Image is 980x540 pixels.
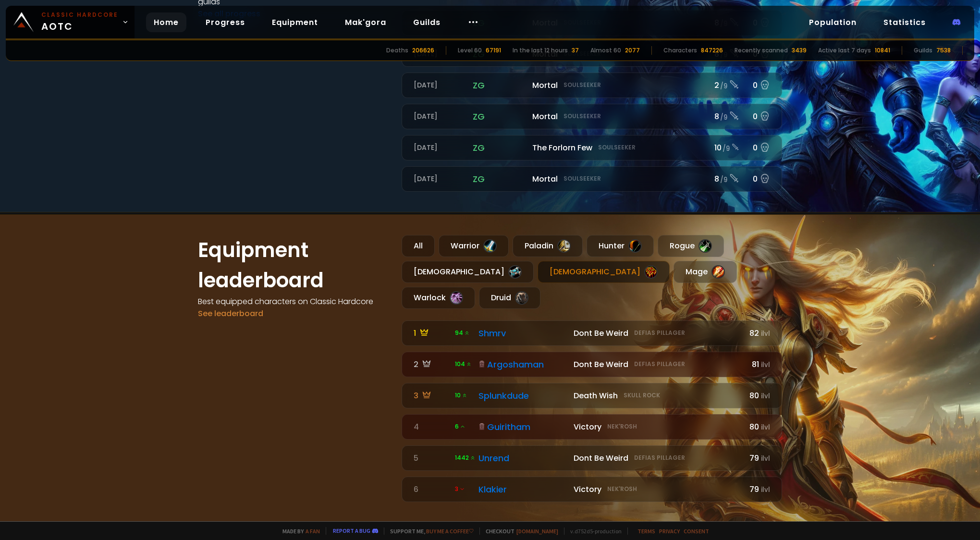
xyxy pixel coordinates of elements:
[875,46,890,55] div: 10841
[574,358,739,370] div: Dont Be Weird
[479,528,558,535] span: Checkout
[801,12,864,32] a: Population
[402,73,782,98] a: [DATE]zgMortalSoulseeker2 /90
[426,528,474,535] a: Buy me a coffee
[936,46,951,55] div: 7538
[745,452,770,464] div: 79
[674,261,737,283] div: Mage
[792,46,807,55] div: 3439
[414,421,449,433] div: 4
[574,390,739,402] div: Death Wish
[761,423,770,432] small: ilvl
[513,46,568,55] div: In the last 12 hours
[876,12,933,32] a: Statistics
[402,104,782,129] a: [DATE]zgMortalSoulseeker8 /90
[659,528,680,535] a: Privacy
[402,135,782,160] a: [DATE]zgThe Forlorn FewSoulseeker10 /90
[587,235,654,257] div: Hunter
[745,358,770,370] div: 81
[538,261,670,283] div: [DEMOGRAPHIC_DATA]
[513,235,583,257] div: Paladin
[455,329,470,337] span: 94
[386,46,408,55] div: Deaths
[478,452,568,465] div: Unrend
[634,329,685,337] small: Defias Pillager
[198,235,390,295] h1: Equipment leaderboard
[198,12,253,32] a: Progress
[414,358,449,370] div: 2
[634,454,685,462] small: Defias Pillager
[455,422,465,431] span: 6
[146,12,186,32] a: Home
[402,445,782,471] a: 5 1442 Unrend Dont Be WeirdDefias Pillager79ilvl
[455,454,476,462] span: 1442
[402,261,534,283] div: [DEMOGRAPHIC_DATA]
[41,11,118,34] span: AOTC
[478,327,568,340] div: Shmrv
[198,308,263,319] a: See leaderboard
[745,421,770,433] div: 80
[625,46,640,55] div: 2077
[761,392,770,401] small: ilvl
[402,166,782,192] a: [DATE]zgMortalSoulseeker8 /90
[277,528,320,535] span: Made by
[384,528,474,535] span: Support me,
[402,320,782,346] a: 1 94 Shmrv Dont Be WeirdDefias Pillager82ilvl
[607,485,637,493] small: Nek'Rosh
[478,389,568,402] div: Splunkdude
[6,6,135,38] a: Classic HardcoreAOTC
[761,454,770,463] small: ilvl
[264,12,326,32] a: Equipment
[745,483,770,495] div: 79
[455,485,465,493] span: 3
[198,295,390,307] h4: Best equipped characters on Classic Hardcore
[634,360,685,368] small: Defias Pillager
[479,287,540,309] div: Druid
[745,390,770,402] div: 80
[439,235,509,257] div: Warrior
[402,352,782,377] a: 2 104 Argoshaman Dont Be WeirdDefias Pillager81ilvl
[402,477,782,502] a: 6 3 Klakier VictoryNek'Rosh79ilvl
[486,46,501,55] div: 67191
[455,391,467,400] span: 10
[637,528,655,535] a: Terms
[414,390,449,402] div: 3
[516,528,558,535] a: [DOMAIN_NAME]
[405,12,448,32] a: Guilds
[761,485,770,494] small: ilvl
[574,483,739,495] div: Victory
[564,528,622,535] span: v. d752d5 - production
[333,527,370,534] a: Report a bug
[590,46,621,55] div: Almost 60
[337,12,394,32] a: Mak'gora
[402,414,782,440] a: 4 6Guiritham VictoryNek'Rosh80ilvl
[402,383,782,408] a: 3 10 Splunkdude Death WishSkull Rock80ilvl
[684,528,709,535] a: Consent
[478,358,568,371] div: Argoshaman
[402,235,435,257] div: All
[914,46,932,55] div: Guilds
[701,46,723,55] div: 847226
[306,528,320,535] a: a fan
[478,420,568,433] div: Guiritham
[458,46,482,55] div: Level 60
[414,327,449,339] div: 1
[735,46,788,55] div: Recently scanned
[663,46,697,55] div: Characters
[624,391,660,400] small: Skull Rock
[402,287,475,309] div: Warlock
[658,235,724,257] div: Rogue
[574,421,739,433] div: Victory
[414,452,449,464] div: 5
[478,483,568,496] div: Klakier
[412,46,434,55] div: 206626
[572,46,579,55] div: 37
[761,360,770,369] small: ilvl
[574,452,739,464] div: Dont Be Weird
[574,327,739,339] div: Dont Be Weird
[41,11,118,19] small: Classic Hardcore
[745,327,770,339] div: 82
[607,422,637,431] small: Nek'Rosh
[455,360,472,368] span: 104
[761,329,770,338] small: ilvl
